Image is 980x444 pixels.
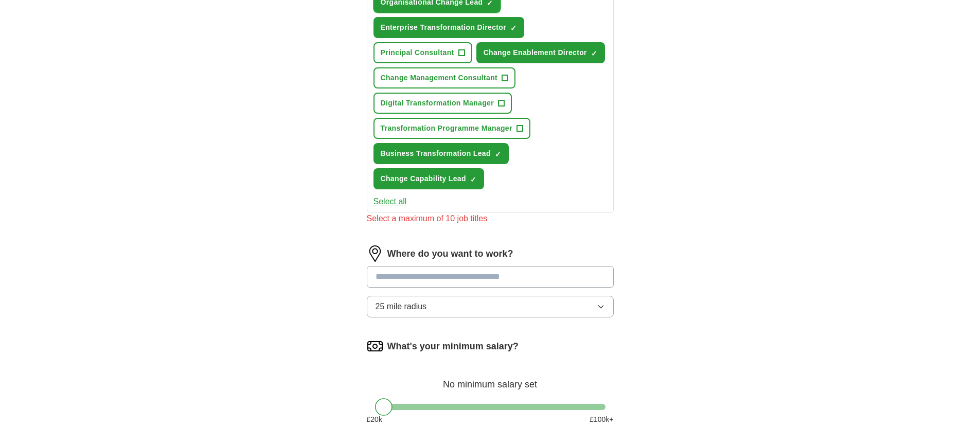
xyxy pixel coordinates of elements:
span: Change Management Consultant [381,73,498,83]
div: Select a maximum of 10 job titles [367,212,614,225]
span: Digital Transformation Manager [381,98,494,109]
button: Select all [373,196,407,208]
span: £ 20 k [367,414,382,425]
button: Digital Transformation Manager [373,93,512,114]
span: ✓ [510,24,516,32]
button: 25 mile radius [367,296,614,317]
span: ✓ [591,49,597,58]
span: Business Transformation Lead [381,148,491,159]
span: £ 100 k+ [590,414,613,425]
span: Transformation Programme Manager [381,123,512,134]
span: ✓ [470,175,476,184]
button: Change Management Consultant [373,67,516,88]
img: salary.png [367,338,383,354]
span: Change Capability Lead [381,173,466,184]
span: ✓ [495,150,501,158]
button: Principal Consultant [373,42,472,63]
button: Enterprise Transformation Director✓ [373,17,525,38]
button: Business Transformation Lead✓ [373,143,509,164]
span: Change Enablement Director [484,47,587,58]
label: What's your minimum salary? [387,340,519,353]
span: 25 mile radius [376,300,427,313]
button: Change Enablement Director✓ [476,42,605,63]
label: Where do you want to work? [387,247,513,261]
button: Change Capability Lead✓ [373,168,484,189]
div: No minimum salary set [367,367,614,392]
button: Transformation Programme Manager [373,118,530,139]
img: location.png [367,245,383,262]
span: Principal Consultant [381,47,454,58]
span: Enterprise Transformation Director [381,22,507,33]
